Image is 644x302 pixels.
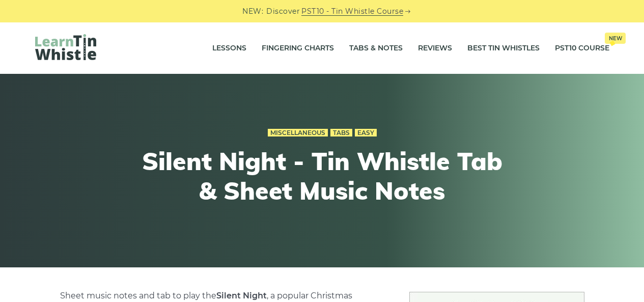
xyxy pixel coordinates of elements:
h1: Silent Night - Tin Whistle Tab & Sheet Music Notes [135,147,510,205]
a: Lessons [212,36,246,61]
strong: Silent Night [216,291,267,300]
img: LearnTinWhistle.com [35,34,96,60]
a: Easy [355,129,377,137]
a: Tabs & Notes [349,36,403,61]
a: Miscellaneous [268,129,328,137]
span: New [605,33,626,44]
a: Fingering Charts [262,36,334,61]
a: Best Tin Whistles [467,36,540,61]
a: PST10 CourseNew [555,36,609,61]
a: Tabs [330,129,352,137]
a: Reviews [418,36,452,61]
